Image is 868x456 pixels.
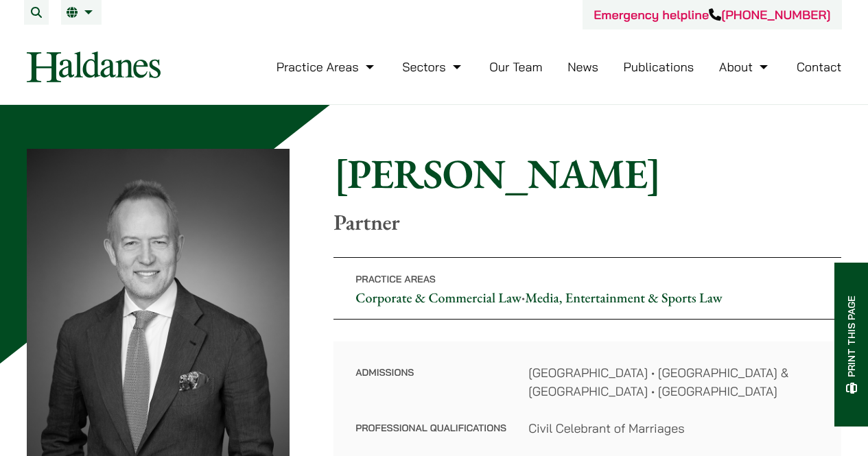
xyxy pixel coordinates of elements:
a: EN [67,7,96,18]
a: Contact [797,59,842,75]
p: • [333,257,841,320]
p: Partner [333,209,841,235]
a: Our Team [489,59,542,75]
dt: Professional Qualifications [355,419,506,456]
a: Media, Entertainment & Sports Law [525,289,722,307]
a: Publications [624,59,694,75]
dt: Admissions [355,363,506,419]
a: News [567,59,598,75]
a: Corporate & Commercial Law [355,289,521,307]
a: Emergency helpline[PHONE_NUMBER] [594,7,830,23]
span: Practice Areas [355,273,436,285]
a: Sectors [402,59,464,75]
a: About [719,59,771,75]
dd: [GEOGRAPHIC_DATA] • [GEOGRAPHIC_DATA] & [GEOGRAPHIC_DATA] • [GEOGRAPHIC_DATA] [528,363,819,400]
img: Logo of Haldanes [27,51,161,82]
a: Practice Areas [277,59,377,75]
dd: Civil Celebrant of Marriages [528,419,819,437]
h1: [PERSON_NAME] [333,149,841,198]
